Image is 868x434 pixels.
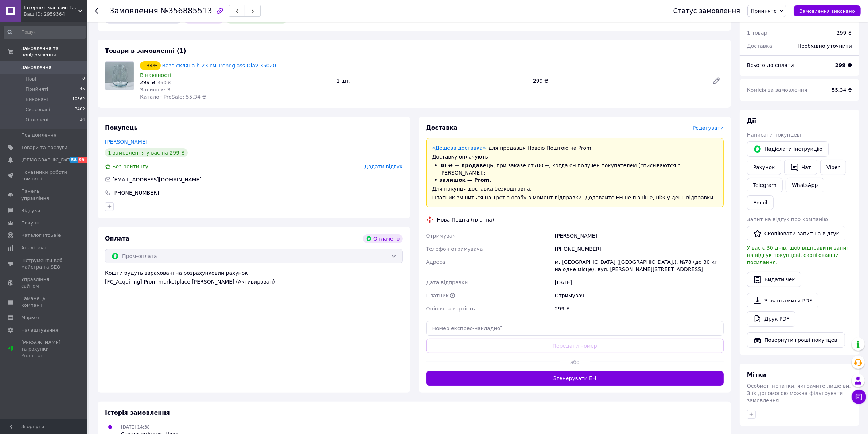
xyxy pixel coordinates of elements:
span: Виконані [26,96,48,103]
span: №356885513 [160,7,212,15]
div: [FC_Acquiring] Prom marketplace [PERSON_NAME] (Активирован) [105,278,403,285]
div: Нова Пошта (платна) [435,216,496,223]
span: Залишок: 3 [140,87,171,93]
span: 10362 [72,96,85,103]
div: 1 шт. [334,76,530,86]
div: м. [GEOGRAPHIC_DATA] ([GEOGRAPHIC_DATA].), №78 (до 30 кг на одне місце): вул. [PERSON_NAME][STREE... [553,255,725,276]
span: Замовлення [109,7,158,15]
span: Адреса [426,259,445,265]
span: 1 товар [747,30,767,36]
a: Telegram [747,178,783,192]
div: Отримувач [553,289,725,302]
span: 99+ [78,157,90,163]
span: Показники роботи компанії [21,169,67,182]
button: Замовлення виконано [794,5,861,16]
span: [DATE] 14:38 [121,425,150,430]
a: Viber [820,160,846,175]
span: Гаманець компанії [21,295,67,308]
span: Дії [747,117,756,124]
input: Пошук [4,26,86,39]
div: Кошти будуть зараховані на розрахунковий рахунок [105,269,403,285]
button: Видати чек [747,272,801,287]
span: 30 ₴ — продавець [440,163,494,168]
span: Особисті нотатки, які бачите лише ви. З їх допомогою можна фільтрувати замовлення [747,383,851,403]
span: 3402 [75,106,85,113]
span: або [560,359,590,366]
div: [DATE] [553,276,725,289]
span: Каталог ProSale [21,232,61,239]
span: Товари та послуги [21,144,67,151]
button: Повернути гроші покупцеві [747,332,845,348]
span: 34 [80,117,85,123]
span: Замовлення виконано [799,8,855,14]
div: [PHONE_NUMBER] [553,242,725,255]
button: Згенерувати ЕН [426,371,724,386]
span: Замовлення [21,64,51,71]
div: Prom топ [21,352,67,359]
span: Дата відправки [426,279,468,285]
a: Редагувати [709,74,724,88]
span: 450 ₴ [158,80,171,85]
span: 58 [69,157,78,163]
span: Панель управління [21,188,67,201]
span: залишок — Prom. [440,177,491,183]
span: Історія замовлення [105,409,170,416]
button: Скопіювати запит на відгук [747,226,845,241]
span: [PERSON_NAME] та рахунки [21,339,67,359]
div: Статус замовлення [673,7,740,15]
span: Доставка [426,124,458,131]
span: Відгуки [21,207,40,214]
span: Маркет [21,314,40,321]
span: Платник [426,293,449,298]
button: Чат з покупцем [852,390,866,404]
div: [PHONE_NUMBER] [112,189,160,196]
span: Доставка [747,43,772,49]
div: Доставку оплачують: [432,153,718,160]
span: В наявності [140,72,171,78]
a: Друк PDF [747,311,795,327]
span: Прийняті [26,86,48,93]
img: Ваза скляна h-23 см Trendglass Olav 35020 [105,62,134,90]
div: - 34% [140,61,161,70]
span: [DEMOGRAPHIC_DATA] [21,157,75,163]
span: Повідомлення [21,132,57,138]
div: 299 ₴ [530,76,706,86]
span: Каталог ProSale: 55.34 ₴ [140,94,206,100]
button: Чат [784,160,817,175]
span: 299 ₴ [140,79,155,85]
span: Мітки [747,371,766,378]
span: 45 [80,86,85,93]
div: для продавця Новою Поштою на Prom. [432,144,718,152]
span: Управління сайтом [21,276,67,289]
span: Всього до сплати [747,62,794,68]
span: Нові [26,76,36,82]
span: Додати відгук [364,164,402,169]
div: 1 замовлення у вас на 299 ₴ [105,148,188,157]
span: 55.34 ₴ [832,87,852,93]
button: Надіслати інструкцію [747,141,829,157]
span: [EMAIL_ADDRESS][DOMAIN_NAME] [112,177,202,183]
span: Покупець [105,124,138,131]
span: Прийнято [751,8,777,14]
span: Інтернет-магазин TopPosud [24,4,78,11]
li: , при заказе от 700 ₴ , когда он получен покупателем (списываются с [PERSON_NAME]); [432,162,718,176]
a: [PERSON_NAME] [105,139,147,145]
span: Комісія за замовлення [747,87,807,93]
input: Номер експрес-накладної [426,321,724,336]
span: Інструменти веб-майстра та SEO [21,257,67,270]
div: 299 ₴ [553,302,725,315]
div: Повернутися назад [95,7,101,15]
span: Отримувач [426,233,456,239]
div: [PERSON_NAME] [553,229,725,242]
span: У вас є 30 днів, щоб відправити запит на відгук покупцеві, скопіювавши посилання. [747,245,849,265]
div: Платник зміниться на Третю особу в момент відправки. Додавайте ЕН не пізніше, ніж у день відправки. [432,194,718,201]
a: Ваза скляна h-23 см Trendglass Olav 35020 [162,63,276,69]
span: Скасовані [26,106,50,113]
span: Запит на відгук про компанію [747,216,828,222]
span: Оплата [105,235,129,242]
span: 0 [82,76,85,82]
span: Товари в замовленні (1) [105,47,186,54]
span: Без рейтингу [112,164,148,169]
b: 299 ₴ [835,62,852,68]
div: 299 ₴ [837,29,852,36]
